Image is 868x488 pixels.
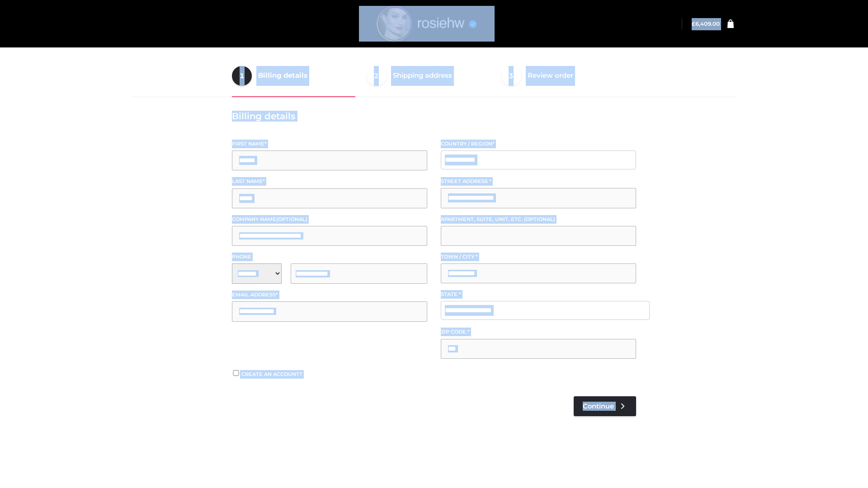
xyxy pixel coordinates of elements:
[441,215,636,224] label: Apartment, suite, unit, etc.
[241,371,302,377] span: Create an account?
[232,140,427,148] label: First name
[583,402,614,410] span: Continue
[692,20,720,27] a: £6,409.00
[359,6,495,42] img: rosiehw
[524,216,555,222] span: (optional)
[276,216,307,222] span: (optional)
[574,396,636,416] a: Continue
[441,253,636,261] label: Town / City
[692,20,695,27] span: £
[232,215,427,224] label: Company name
[232,177,427,186] label: Last name
[441,328,636,336] label: ZIP Code
[232,291,427,299] label: Email address
[232,370,240,376] input: Create an account?
[441,140,636,148] label: Country / Region
[441,177,636,186] label: Street address
[232,253,427,261] label: Phone
[692,20,720,27] bdi: 6,409.00
[232,111,636,122] h3: Billing details
[441,290,636,299] label: State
